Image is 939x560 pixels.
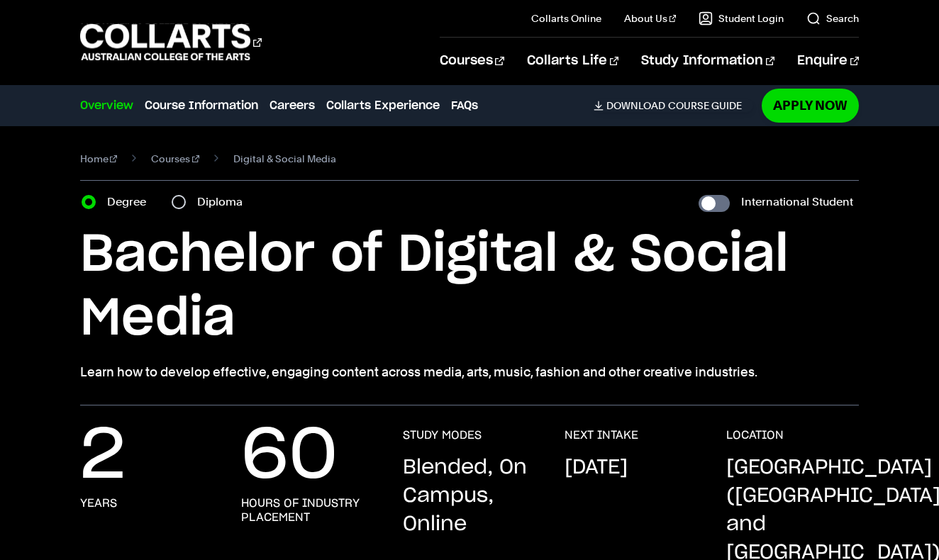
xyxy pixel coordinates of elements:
[797,38,859,84] a: Enquire
[107,192,155,212] label: Degree
[403,428,482,442] h3: STUDY MODES
[451,97,478,114] a: FAQs
[806,11,859,26] a: Search
[726,428,784,442] h3: LOCATION
[403,454,536,539] p: Blended, On Campus, Online
[80,496,117,510] h3: years
[270,97,315,114] a: Careers
[197,192,251,212] label: Diploma
[606,99,665,112] span: Download
[80,428,126,485] p: 2
[594,99,753,112] a: DownloadCourse Guide
[624,11,677,26] a: About Us
[699,11,784,26] a: Student Login
[233,149,336,169] span: Digital & Social Media
[762,89,859,122] a: Apply Now
[440,38,504,84] a: Courses
[565,428,638,442] h3: NEXT INTAKE
[145,97,258,114] a: Course Information
[241,428,338,485] p: 60
[326,97,440,114] a: Collarts Experience
[151,149,199,169] a: Courses
[565,454,628,482] p: [DATE]
[527,38,618,84] a: Collarts Life
[80,223,860,351] h1: Bachelor of Digital & Social Media
[80,22,262,62] div: Go to homepage
[241,496,374,525] h3: hours of industry placement
[80,362,860,382] p: Learn how to develop effective, engaging content across media, arts, music, fashion and other cre...
[531,11,601,26] a: Collarts Online
[80,149,118,169] a: Home
[741,192,853,212] label: International Student
[641,38,774,84] a: Study Information
[80,97,133,114] a: Overview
